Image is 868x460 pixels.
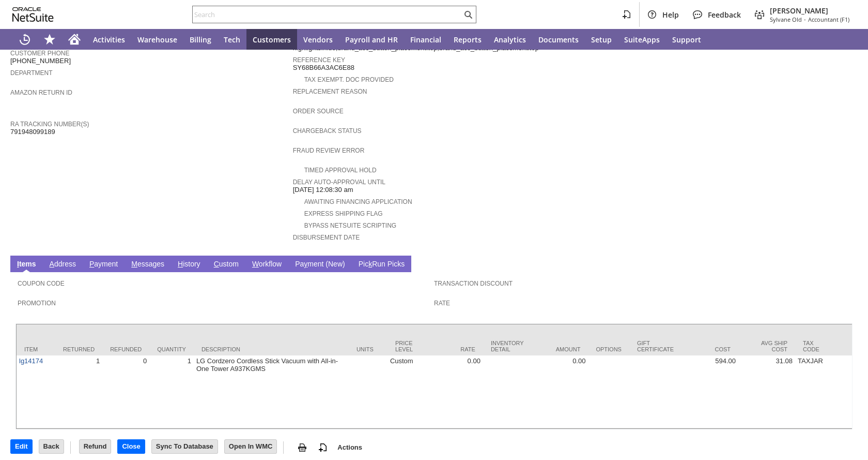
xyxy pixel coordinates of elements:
a: Timed Approval Hold [304,167,377,174]
a: Chargeback Status [293,127,362,135]
input: Sync To Database [152,440,218,453]
span: Customers [253,35,291,44]
span: Financial [410,35,441,44]
span: P [89,260,94,268]
a: Customers [246,29,297,50]
a: Activities [87,29,131,50]
span: Tech [224,35,240,44]
a: Warehouse [131,29,183,50]
span: SuiteApps [624,35,660,44]
a: Workflow [250,260,284,270]
span: Documents [538,35,579,44]
span: 791948099189 [10,128,55,136]
a: Custom [211,260,241,270]
a: Amazon Return ID [10,89,72,96]
a: PickRun Picks [356,260,407,270]
a: Items [14,260,39,270]
a: Recent Records [12,29,37,50]
div: Shortcuts [37,29,62,50]
div: Item [24,346,48,352]
svg: Home [68,33,81,46]
span: Activities [93,35,125,44]
div: Price Level [395,340,419,352]
a: Setup [585,29,618,50]
a: Disbursement Date [293,234,360,241]
td: 0.00 [426,355,483,428]
div: Cost [689,346,731,352]
div: Units [357,346,380,352]
a: Payroll and HR [339,29,404,50]
input: Open In WMC [225,440,277,453]
span: Help [662,10,679,20]
div: Options [596,346,622,352]
a: Promotion [18,300,56,307]
td: Custom [388,355,426,428]
span: Warehouse [137,35,177,44]
a: Actions [333,443,366,451]
span: Setup [591,35,612,44]
a: Awaiting Financing Application [304,198,412,205]
a: RA Tracking Number(s) [10,121,89,128]
a: Reference Key [293,56,345,64]
a: Bypass NetSuite Scripting [304,222,396,229]
input: Back [39,440,64,453]
div: Rate [434,346,475,352]
a: Support [666,29,707,50]
span: y [304,260,307,268]
a: Transaction Discount [434,280,513,287]
span: Analytics [494,35,526,44]
svg: Search [462,8,474,21]
a: Home [62,29,87,50]
td: TAXJAR [795,355,834,428]
span: Billing [190,35,211,44]
a: Messages [129,260,167,270]
span: [PHONE_NUMBER] [10,57,71,65]
div: Amount [539,346,580,352]
a: Documents [532,29,585,50]
a: Unrolled view on [839,258,851,270]
div: Description [202,346,341,352]
span: Vendors [303,35,333,44]
a: Tax Exempt. Doc Provided [304,76,394,83]
img: print.svg [296,441,308,454]
td: LG Cordzero Cordless Stick Vacuum with All-in-One Tower A937KGMS [194,355,349,428]
input: Edit [11,440,32,453]
span: Support [672,35,701,44]
span: C [214,260,219,268]
a: Vendors [297,29,339,50]
span: - [804,16,806,23]
td: 1 [149,355,194,428]
td: 0.00 [531,355,588,428]
a: Financial [404,29,447,50]
span: I [17,260,19,268]
div: Inventory Detail [491,340,524,352]
span: Accountant (F1) [808,16,849,23]
td: 1 [55,355,102,428]
span: H [178,260,183,268]
span: W [252,260,259,268]
a: lg14174 [19,357,43,365]
div: Gift Certificate [637,340,674,352]
a: Express Shipping Flag [304,210,383,217]
a: Payment (New) [292,260,347,270]
a: SuiteApps [618,29,666,50]
div: Refunded [110,346,142,352]
a: Order Source [293,108,344,115]
input: Search [193,8,462,21]
a: Analytics [488,29,532,50]
span: A [50,260,54,268]
div: Returned [63,346,95,352]
input: Refund [80,440,111,453]
a: Department [10,69,53,77]
a: Reports [447,29,488,50]
a: Replacement reason [293,88,367,95]
a: Delay Auto-Approval Until [293,179,385,186]
td: 0 [102,355,149,428]
div: Quantity [157,346,186,352]
a: Billing [183,29,218,50]
span: Feedback [708,10,741,20]
span: Sylvane Old [770,16,802,23]
div: Tax Code [803,340,826,352]
a: Payment [87,260,120,270]
span: k [368,260,372,268]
